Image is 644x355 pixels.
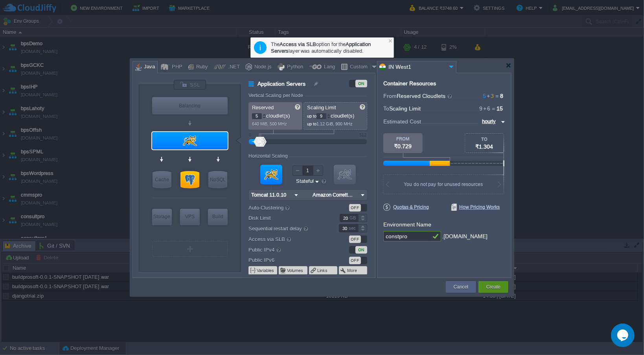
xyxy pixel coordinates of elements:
[248,214,328,222] label: Disk Limit
[322,61,335,73] div: Lang
[479,105,482,112] span: 9
[383,105,389,112] span: To
[497,105,503,112] span: 15
[500,93,503,99] span: 8
[494,93,500,99] span: =
[347,267,358,274] button: More
[349,204,361,212] div: OFF
[153,171,171,188] div: Cache
[349,257,361,264] div: OFF
[208,209,228,224] div: Build
[465,137,504,142] div: TO
[208,171,227,188] div: NoSQL Databases
[482,105,487,112] span: +
[349,224,357,232] div: sec
[355,80,367,87] div: ON
[180,209,200,225] div: Elastic VPS
[248,245,328,254] label: Public IPv4
[486,283,500,291] button: Create
[257,267,275,274] button: Variables
[226,61,240,73] div: .NET
[252,105,274,110] span: Reserved
[490,105,497,112] span: =
[180,209,200,224] div: VPS
[486,93,494,99] span: 3
[248,224,328,233] label: Sequential restart delay
[317,267,328,274] button: Links
[483,93,486,99] span: 5
[383,221,431,228] label: Environment Name
[248,235,328,243] label: Access via SLB
[316,121,353,126] span: 1.12 GiB, 900 MHz
[152,209,172,224] div: Storage
[194,61,208,73] div: Ruby
[442,231,488,242] div: .[DOMAIN_NAME]
[152,97,228,114] div: Balancing
[454,283,468,291] button: Cancel
[307,121,316,126] span: up to
[348,61,370,73] div: Custom
[248,256,328,264] label: Public IPv6
[383,204,429,211] span: Quotas & Pricing
[152,132,228,149] div: Application Servers
[355,246,367,254] div: ON
[252,121,287,126] span: 640 MiB, 500 MHz
[486,93,491,99] span: +
[208,171,227,188] div: NoSQL
[451,204,500,211] span: How Pricing Works
[208,209,228,225] div: Build Node
[280,41,316,47] b: Access via SLB
[476,143,493,150] span: ₹1.304
[271,40,390,55] div: The option for the layer was automatically disabled.
[307,105,337,110] span: Scaling Limit
[169,61,182,73] div: PHP
[252,61,272,73] div: Node.js
[482,105,490,112] span: 6
[248,153,290,159] div: Horizontal Scaling
[383,136,423,141] div: FROM
[397,93,453,99] span: Reserved Cloudlets
[152,241,228,257] div: Create New Layer
[180,171,199,188] div: SQL Databases
[307,114,316,118] span: up to
[252,111,300,119] p: cloudlet(s)
[307,111,364,119] p: cloudlet(s)
[287,267,304,274] button: Volumes
[142,61,155,73] div: Java
[394,143,412,149] span: ₹0.729
[359,132,366,137] div: 512
[611,324,636,347] iframe: chat widget
[350,214,357,222] div: GB
[285,61,303,73] div: Python
[152,209,172,225] div: Storage Containers
[383,81,436,86] div: Container Resources
[383,93,397,99] span: From
[349,235,361,243] div: OFF
[389,105,421,112] span: Scaling Limit
[248,93,305,98] div: Vertical Scaling per Node
[152,97,228,114] div: Load Balancer
[249,132,251,137] div: 0
[248,203,328,212] label: Auto-Clustering
[383,117,421,126] span: Estimated Cost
